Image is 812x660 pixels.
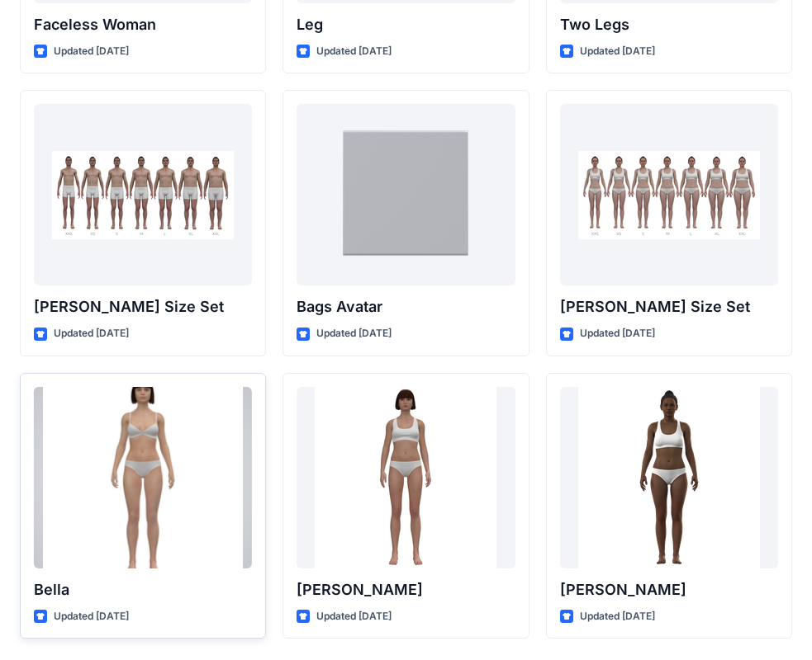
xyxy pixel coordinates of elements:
p: Leg [297,13,515,36]
a: Olivia Size Set [560,104,778,285]
p: Updated [DATE] [316,608,392,625]
a: Bags Avatar [297,104,515,285]
p: [PERSON_NAME] [297,578,515,601]
a: Bella [34,387,252,568]
p: Updated [DATE] [580,325,655,342]
a: Oliver Size Set [34,104,252,285]
p: Updated [DATE] [54,325,129,342]
p: Updated [DATE] [54,608,129,625]
p: Updated [DATE] [54,43,129,60]
p: [PERSON_NAME] Size Set [560,295,778,318]
p: [PERSON_NAME] [560,578,778,601]
p: Bags Avatar [297,295,515,318]
p: [PERSON_NAME] Size Set [34,295,252,318]
p: Updated [DATE] [316,325,392,342]
p: Updated [DATE] [316,43,392,60]
p: Updated [DATE] [580,43,655,60]
p: Bella [34,578,252,601]
p: Updated [DATE] [580,608,655,625]
p: Faceless Woman [34,13,252,36]
a: Gabrielle [560,387,778,568]
p: Two Legs [560,13,778,36]
a: Emma [297,387,515,568]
